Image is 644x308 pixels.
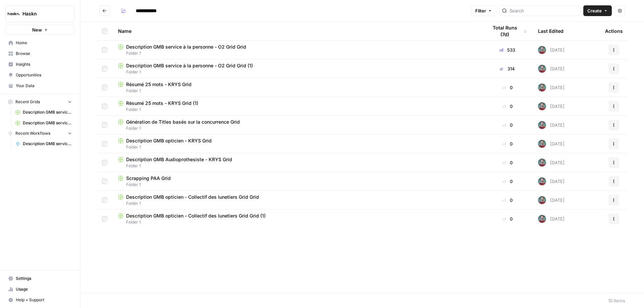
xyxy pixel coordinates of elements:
a: Description GMB service à la personne - O2 Grid [12,138,75,149]
span: Folder 1 [118,219,477,225]
img: kh2zl9bepegbkudgc8udwrcnxcy3 [538,65,546,73]
span: Usage [16,286,72,292]
button: Help + Support [5,295,75,305]
a: Your Data [5,80,75,91]
div: 0 [488,140,527,147]
a: Résumé 25 mots - KRYS GridFolder 1 [118,81,477,94]
span: Description GMB opticien - KRYS Grid [126,137,212,144]
a: Opportunities [5,70,75,80]
span: Résumé 25 mots - KRYS Grid (1) [126,100,198,107]
span: Opportunities [16,72,72,78]
a: Browse [5,48,75,59]
button: Recent Grids [5,97,75,107]
div: [DATE] [538,215,565,223]
span: Folder 1 [118,50,477,56]
a: Résumé 25 mots - KRYS Grid (1)Folder 1 [118,100,477,113]
span: Browse [16,51,72,57]
a: Usage [5,284,75,295]
a: Description GMB service à la personne - O2 Grid GridFolder 1 [118,44,477,56]
span: Description GMB service à la personne - O2 Grid [23,141,72,147]
a: Insights [5,59,75,70]
a: Description GMB service à la personne - O2 Grid Grid (1)Folder 1 [118,62,477,75]
span: Description GMB opticien - Collectif des lunetiers Grid Grid (1) [126,212,266,219]
div: Total Runs (7d) [488,22,527,40]
div: [DATE] [538,46,565,54]
a: Description GMB opticien - Collectif des lunetiers Grid Grid (1)Folder 1 [118,212,477,225]
a: Scrapping PAA GridFolder 1 [118,175,477,188]
span: Description GMB Audioprothesiste - KRYS Grid [126,156,232,163]
span: Description GMB opticien - Collectif des lunetiers Grid Grid [126,194,259,200]
div: [DATE] [538,65,565,73]
span: Haskn [22,10,63,17]
a: Description GMB service à la personne - O2 Grid Grid (1) [12,118,75,128]
span: Recent Grids [15,99,40,105]
img: kh2zl9bepegbkudgc8udwrcnxcy3 [538,140,546,148]
img: kh2zl9bepegbkudgc8udwrcnxcy3 [538,46,546,54]
div: [DATE] [538,177,565,185]
a: Description GMB service à la personne - O2 Grid Grid [12,107,75,118]
div: 0 [488,84,527,91]
span: Scrapping PAA Grid [126,175,171,182]
button: Filter [471,5,496,16]
span: Folder 1 [118,107,477,113]
span: Home [16,40,72,46]
span: Description GMB service à la personne - O2 Grid Grid (1) [23,120,72,126]
div: Name [118,22,477,40]
div: 0 [488,178,527,185]
div: [DATE] [538,159,565,167]
img: Haskn Logo [8,8,20,20]
img: kh2zl9bepegbkudgc8udwrcnxcy3 [538,215,546,223]
span: Résumé 25 mots - KRYS Grid [126,81,192,88]
span: Help + Support [16,297,72,303]
a: Description GMB opticien - Collectif des lunetiers Grid GridFolder 1 [118,194,477,206]
img: kh2zl9bepegbkudgc8udwrcnxcy3 [538,196,546,204]
img: kh2zl9bepegbkudgc8udwrcnxcy3 [538,83,546,91]
button: Recent Workflows [5,128,75,138]
a: Génération de Titles basés sur la concurrence GridFolder 1 [118,119,477,131]
span: Settings [16,275,72,282]
div: [DATE] [538,102,565,110]
span: Description GMB service à la personne - O2 Grid Grid (1) [126,62,253,69]
span: Your Data [16,83,72,89]
span: Folder 1 [118,144,477,150]
span: Folder 1 [118,88,477,94]
div: 314 [488,65,527,72]
input: Search [509,7,578,14]
span: Folder 1 [118,182,477,188]
img: kh2zl9bepegbkudgc8udwrcnxcy3 [538,159,546,167]
span: Description GMB service à la personne - O2 Grid Grid [126,44,246,50]
span: Recent Workflows [15,130,50,136]
div: 0 [488,215,527,222]
span: Folder 1 [118,200,477,206]
a: Description GMB Audioprothesiste - KRYS GridFolder 1 [118,156,477,169]
a: Home [5,38,75,48]
span: Folder 1 [118,125,477,131]
div: 0 [488,122,527,128]
div: 0 [488,159,527,166]
div: Last Edited [538,22,563,40]
div: [DATE] [538,121,565,129]
div: 533 [488,47,527,53]
span: Folder 1 [118,163,477,169]
button: Create [583,5,612,16]
img: kh2zl9bepegbkudgc8udwrcnxcy3 [538,177,546,185]
img: kh2zl9bepegbkudgc8udwrcnxcy3 [538,121,546,129]
span: Génération de Titles basés sur la concurrence Grid [126,119,240,125]
button: Go back [99,5,110,16]
span: Create [587,7,602,14]
div: Actions [605,22,623,40]
span: Description GMB service à la personne - O2 Grid Grid [23,109,72,115]
img: kh2zl9bepegbkudgc8udwrcnxcy3 [538,102,546,110]
span: New [32,26,42,33]
div: [DATE] [538,140,565,148]
button: New [5,25,75,35]
a: Description GMB opticien - KRYS GridFolder 1 [118,137,477,150]
span: Filter [475,7,486,14]
div: [DATE] [538,196,565,204]
button: Workspace: Haskn [5,5,75,22]
a: Settings [5,273,75,284]
span: Folder 1 [118,69,477,75]
div: 0 [488,197,527,203]
div: 10 Items [608,297,625,304]
span: Insights [16,61,72,67]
